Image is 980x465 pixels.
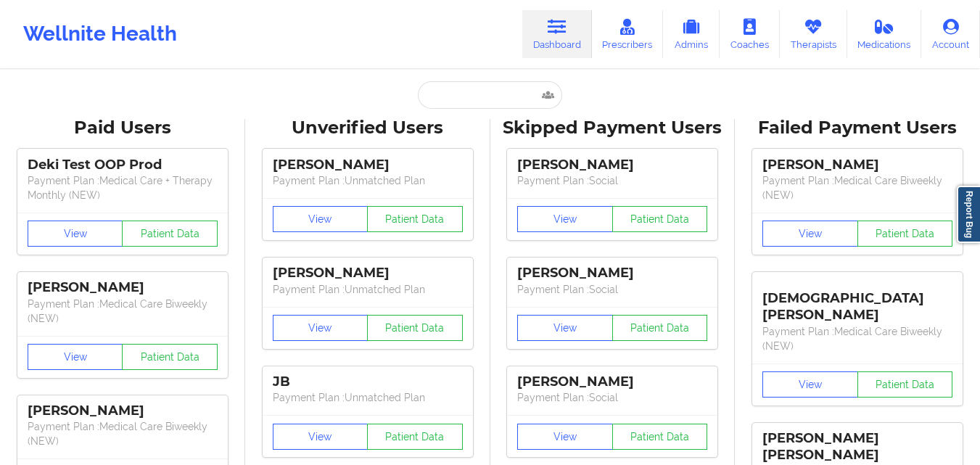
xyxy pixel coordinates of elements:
[28,297,218,326] p: Payment Plan : Medical Care Biweekly (NEW)
[517,374,707,390] div: [PERSON_NAME]
[663,10,720,58] a: Admins
[517,265,707,281] div: [PERSON_NAME]
[517,424,613,450] button: View
[28,221,123,247] button: View
[762,157,952,173] div: [PERSON_NAME]
[273,315,368,341] button: View
[517,173,707,188] p: Payment Plan : Social
[273,265,463,281] div: [PERSON_NAME]
[522,10,592,58] a: Dashboard
[28,419,218,448] p: Payment Plan : Medical Care Biweekly (NEW)
[501,117,725,139] div: Skipped Payment Users
[28,344,123,370] button: View
[762,279,952,324] div: [DEMOGRAPHIC_DATA][PERSON_NAME]
[857,221,953,247] button: Patient Data
[122,344,218,370] button: Patient Data
[720,10,780,58] a: Coaches
[857,371,953,398] button: Patient Data
[517,157,707,173] div: [PERSON_NAME]
[592,10,664,58] a: Prescribers
[517,315,613,341] button: View
[273,157,463,173] div: [PERSON_NAME]
[780,10,847,58] a: Therapists
[367,206,463,232] button: Patient Data
[517,282,707,297] p: Payment Plan : Social
[762,173,952,202] p: Payment Plan : Medical Care Biweekly (NEW)
[28,279,218,296] div: [PERSON_NAME]
[273,374,463,390] div: JB
[517,390,707,405] p: Payment Plan : Social
[10,117,235,139] div: Paid Users
[122,221,218,247] button: Patient Data
[273,206,368,232] button: View
[612,206,708,232] button: Patient Data
[273,282,463,297] p: Payment Plan : Unmatched Plan
[612,424,708,450] button: Patient Data
[762,371,858,398] button: View
[273,390,463,405] p: Payment Plan : Unmatched Plan
[762,324,952,353] p: Payment Plan : Medical Care Biweekly (NEW)
[762,430,952,464] div: [PERSON_NAME] [PERSON_NAME]
[957,186,980,243] a: Report Bug
[28,403,218,419] div: [PERSON_NAME]
[745,117,970,139] div: Failed Payment Users
[255,117,480,139] div: Unverified Users
[28,173,218,202] p: Payment Plan : Medical Care + Therapy Monthly (NEW)
[847,10,922,58] a: Medications
[367,424,463,450] button: Patient Data
[273,173,463,188] p: Payment Plan : Unmatched Plan
[762,221,858,247] button: View
[921,10,980,58] a: Account
[612,315,708,341] button: Patient Data
[367,315,463,341] button: Patient Data
[273,424,368,450] button: View
[28,157,218,173] div: Deki Test OOP Prod
[517,206,613,232] button: View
